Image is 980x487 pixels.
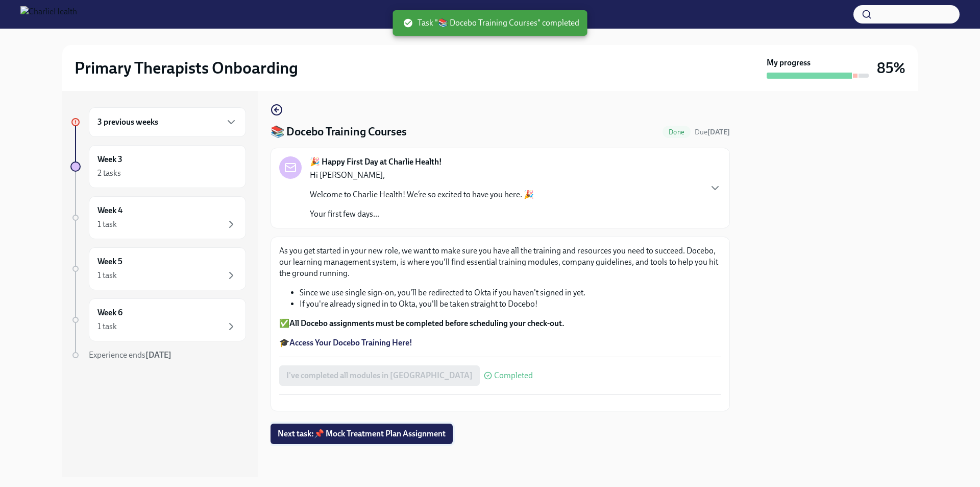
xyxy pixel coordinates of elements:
[279,245,721,279] p: As you get started in your new role, we want to make sure you have all the training and resources...
[310,156,442,168] strong: 🎉 Happy First Day at Charlie Health!
[97,205,122,216] h6: Week 4
[70,145,246,188] a: Week 32 tasks
[279,318,721,329] p: ✅
[97,321,117,332] div: 1 task
[310,170,534,181] p: Hi [PERSON_NAME],
[877,59,905,77] h3: 85%
[97,154,122,165] h6: Week 3
[271,124,407,140] h4: 📚 Docebo Training Courses
[695,127,730,137] span: August 12th, 2025 10:00
[278,429,446,439] span: Next task : 📌 Mock Treatment Plan Assignment
[271,424,453,444] button: Next task:📌 Mock Treatment Plan Assignment
[97,307,122,318] h6: Week 6
[279,337,721,349] p: 🎓
[97,270,117,281] div: 1 task
[70,247,246,290] a: Week 51 task
[97,168,121,179] div: 2 tasks
[310,189,534,200] p: Welcome to Charlie Health! We’re so excited to have you here. 🎉
[695,128,730,136] span: Due
[707,128,730,136] strong: [DATE]
[310,208,534,220] p: Your first few days...
[97,117,158,128] h6: 3 previous weeks
[97,256,122,267] h6: Week 5
[494,372,533,380] span: Completed
[89,107,246,137] div: 3 previous weeks
[300,287,721,298] li: Since we use single sign-on, you'll be redirected to Okta if you haven't signed in yet.
[289,338,412,347] a: Access Your Docebo Training Here!
[20,6,77,22] img: CharlieHealth
[70,298,246,341] a: Week 61 task
[97,219,117,230] div: 1 task
[767,57,811,68] strong: My progress
[403,17,579,29] span: Task "📚 Docebo Training Courses" completed
[145,350,171,360] strong: [DATE]
[89,350,171,360] span: Experience ends
[663,128,691,136] span: Done
[70,196,246,239] a: Week 41 task
[300,298,721,310] li: If you're already signed in to Okta, you'll be taken straight to Docebo!
[289,318,565,328] strong: All Docebo assignments must be completed before scheduling your check-out.
[75,58,298,78] h2: Primary Therapists Onboarding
